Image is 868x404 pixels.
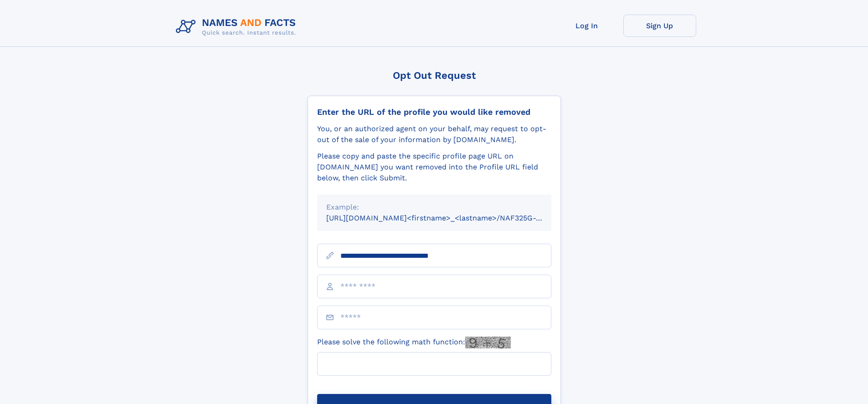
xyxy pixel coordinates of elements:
small: [URL][DOMAIN_NAME]<firstname>_<lastname>/NAF325G-xxxxxxxx [326,214,569,222]
div: Please copy and paste the specific profile page URL on [DOMAIN_NAME] you want removed into the Pr... [317,151,551,184]
img: Logo Names and Facts [172,15,303,39]
label: Please solve the following math function: [317,337,511,348]
div: You, or an authorized agent on your behalf, may request to opt-out of the sale of your informatio... [317,123,551,145]
div: Opt Out Request [308,70,561,81]
div: Example: [326,202,542,213]
a: Sign Up [623,15,696,37]
div: Enter the URL of the profile you would like removed [317,107,551,117]
a: Log In [550,15,623,37]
